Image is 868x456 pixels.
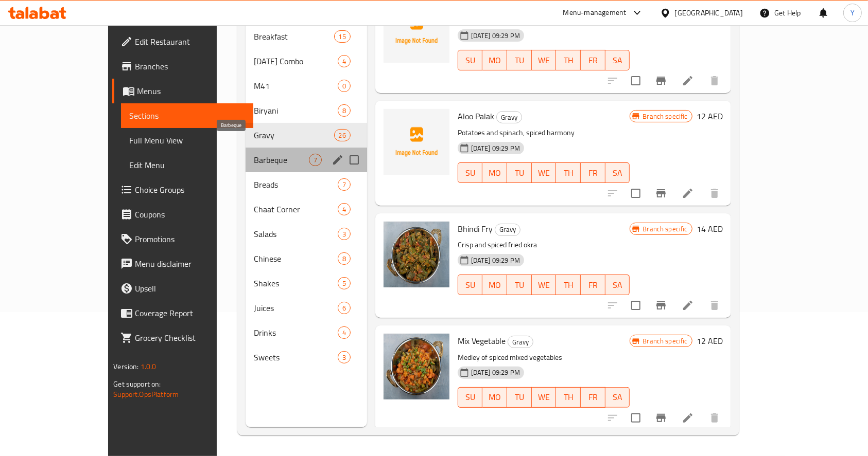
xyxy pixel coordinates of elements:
[487,278,503,293] span: MO
[649,406,673,430] button: Branch-specific-item
[338,303,350,313] span: 6
[638,112,691,121] span: Branch specific
[458,50,483,70] button: SU
[581,275,605,295] button: FR
[605,275,630,295] button: SA
[338,228,351,240] div: items
[487,53,503,68] span: MO
[246,148,367,172] div: Barbeque7edit
[135,282,245,295] span: Upsell
[384,222,449,287] img: Bhindi Fry
[338,55,351,67] div: items
[254,252,337,265] div: Chinese
[462,53,479,68] span: SU
[458,275,483,295] button: SU
[309,155,321,165] span: 7
[246,20,367,374] nav: Menu sections
[560,278,577,293] span: TH
[495,224,520,235] span: Gravy
[560,53,577,68] span: TH
[135,184,245,196] span: Choice Groups
[254,30,334,43] div: Breakfast
[649,293,673,318] button: Branch-specific-item
[254,55,337,67] span: [DATE] Combo
[338,203,351,215] div: items
[254,129,334,141] span: Gravy
[610,278,626,293] span: SA
[496,111,522,123] div: Gravy
[507,50,532,70] button: TU
[482,162,507,183] button: MO
[338,180,350,190] span: 7
[511,278,528,293] span: TU
[682,412,694,424] a: Edit menu item
[625,70,647,92] span: Select to update
[135,258,245,270] span: Menu disclaimer
[585,278,601,293] span: FR
[556,162,581,183] button: TH
[338,57,350,66] span: 4
[338,254,350,264] span: 8
[458,351,630,364] p: Medley of spiced mixed vegetables
[309,154,322,166] div: items
[507,275,532,295] button: TU
[532,275,557,295] button: WE
[112,79,253,103] a: Menus
[850,7,855,19] span: Y
[112,177,253,202] a: Choice Groups
[335,131,350,140] span: 26
[246,172,367,197] div: Breads7
[254,326,337,339] span: Drinks
[581,50,605,70] button: FR
[112,301,253,325] a: Coverage Report
[338,326,351,339] div: items
[702,181,727,206] button: delete
[610,390,626,405] span: SA
[487,166,503,180] span: MO
[482,275,507,295] button: MO
[563,7,627,19] div: Menu-management
[649,68,673,93] button: Branch-specific-item
[605,162,630,183] button: SA
[508,336,533,348] span: Gravy
[335,32,350,42] span: 15
[246,345,367,370] div: Sweets3
[113,360,138,373] span: Version:
[458,239,630,251] p: Crisp and spiced fried okra
[458,221,493,236] span: Bhindi Fry
[625,407,647,429] span: Select to update
[384,109,449,175] img: Aloo Palak
[581,162,605,183] button: FR
[458,108,494,124] span: Aloo Palak
[338,279,350,288] span: 5
[556,50,581,70] button: TH
[113,388,179,401] a: Support.OpsPlatform
[254,178,337,191] span: Breads
[682,75,694,87] a: Edit menu item
[141,360,157,373] span: 1.0.0
[338,104,351,117] div: items
[458,162,483,183] button: SU
[330,152,345,168] button: edit
[246,271,367,296] div: Shakes5
[507,162,532,183] button: TU
[638,224,691,234] span: Branch specific
[675,7,743,19] div: [GEOGRAPHIC_DATA]
[254,277,337,289] div: Shakes
[246,49,367,74] div: [DATE] Combo4
[605,50,630,70] button: SA
[610,53,626,68] span: SA
[625,183,647,204] span: Select to update
[467,368,524,377] span: [DATE] 09:29 PM
[702,406,727,430] button: delete
[649,181,673,206] button: Branch-specific-item
[338,80,351,92] div: items
[581,387,605,408] button: FR
[254,80,337,92] span: M41
[556,387,581,408] button: TH
[682,299,694,312] a: Edit menu item
[254,104,337,117] div: Biryani
[462,390,479,405] span: SU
